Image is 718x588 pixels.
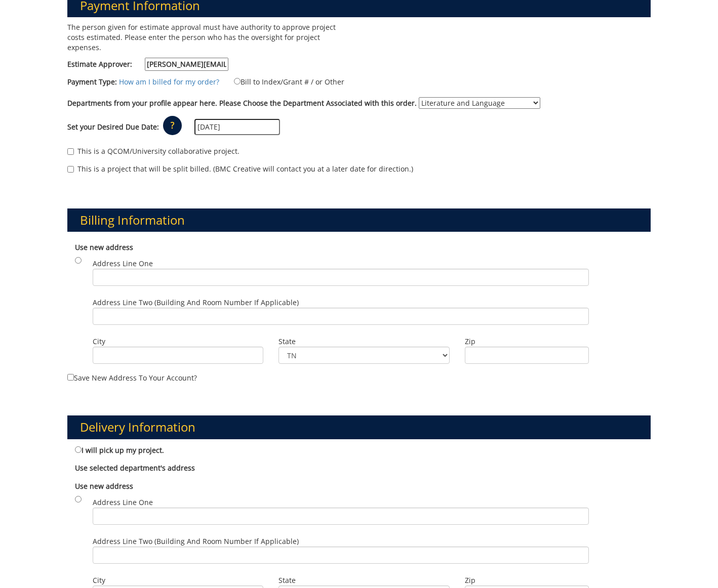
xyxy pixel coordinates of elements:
[93,575,263,585] label: City
[93,298,589,325] label: Address Line Two (Building and Room Number if applicable)
[67,146,240,156] label: This is a QCOM/University collaborative project.
[67,415,651,439] h3: Delivery Information
[93,536,589,564] label: Address Line Two (Building and Room Number if applicable)
[67,122,159,132] label: Set your Desired Due Date:
[67,164,413,174] label: This is a project that will be split billed. (BMC Creative will contact you at a later date for d...
[93,259,589,286] label: Address Line One
[278,575,449,585] label: State
[93,269,589,286] input: Address Line One
[465,337,589,347] label: Zip
[93,347,263,364] input: City
[75,481,133,491] b: Use new address
[278,337,449,347] label: State
[75,446,82,453] input: I will pick up my project.
[75,242,133,252] b: Use new address
[93,508,589,525] input: Address Line One
[145,58,228,71] input: Estimate Approver:
[67,58,228,71] label: Estimate Approver:
[67,22,351,53] p: The person given for estimate approval must have authority to approve project costs estimated. Pl...
[93,337,263,347] label: City
[119,77,219,87] a: How am I billed for my order?
[234,78,241,85] input: Bill to Index/Grant # / or Other
[194,119,280,135] input: MM/DD/YYYY
[93,308,589,325] input: Address Line Two (Building and Room Number if applicable)
[465,347,589,364] input: Zip
[93,547,589,564] input: Address Line Two (Building and Room Number if applicable)
[221,76,344,87] label: Bill to Index/Grant # / or Other
[67,98,417,108] label: Departments from your profile appear here. Please Choose the Department Associated with this order.
[67,166,74,173] input: This is a project that will be split billed. (BMC Creative will contact you at a later date for d...
[163,116,182,135] p: ?
[67,208,651,232] h3: Billing Information
[67,148,74,155] input: This is a QCOM/University collaborative project.
[465,575,589,585] label: Zip
[67,374,74,381] input: Save new address to your account?
[93,497,589,525] label: Address Line One
[75,444,164,455] label: I will pick up my project.
[67,77,117,87] label: Payment Type:
[75,463,195,473] b: Use selected department's address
